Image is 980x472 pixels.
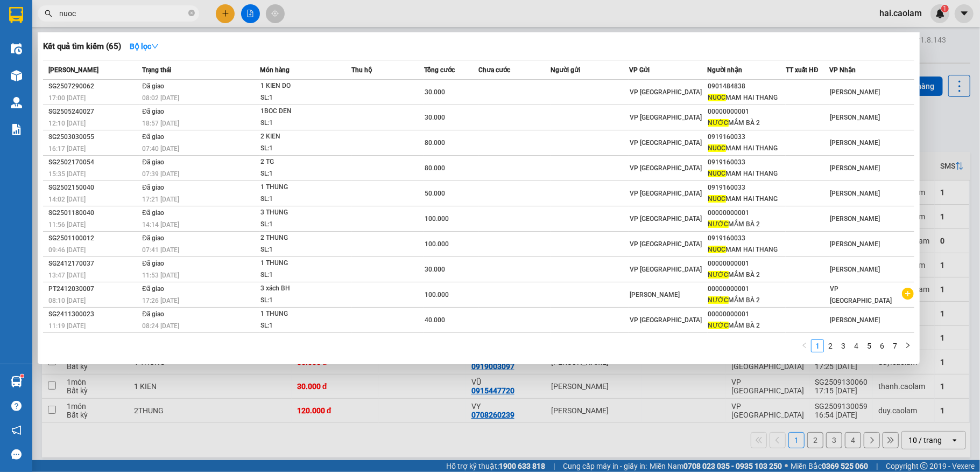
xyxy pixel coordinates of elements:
span: 17:00 [DATE] [48,94,86,102]
span: 40.000 [425,316,445,324]
div: SG2501100012 [48,233,139,244]
li: 7 [889,339,901,352]
span: [PERSON_NAME] [830,114,880,121]
div: MAM HAI THANG [708,193,786,205]
a: 4 [850,340,862,352]
span: TT xuất HĐ [786,66,819,74]
div: MẮM BÀ 2 [708,219,786,230]
span: Đã giao [142,209,164,217]
span: NUOC [708,170,726,177]
span: 08:24 [DATE] [142,322,179,330]
span: VP Nhận [829,66,856,74]
div: SL: 1 [260,168,341,180]
li: 4 [850,339,863,352]
span: [PERSON_NAME] [48,66,98,74]
span: 11:19 [DATE] [48,322,86,330]
li: 5 [863,339,876,352]
div: MAM HAI THANG [708,168,786,179]
span: 100.000 [425,215,449,223]
span: 30.000 [425,266,445,273]
img: warehouse-icon [11,376,22,387]
div: 1 THUNG [260,308,341,320]
div: SG2503030055 [48,131,139,143]
span: [PERSON_NAME] [830,215,880,223]
span: left [801,342,808,349]
div: SL: 1 [260,219,341,231]
div: MẮM BÀ 2 [708,295,786,306]
span: NƯỚC [708,271,729,279]
span: Đã giao [142,310,164,318]
span: [PERSON_NAME] [830,190,880,197]
img: warehouse-icon [11,43,22,54]
span: plus-circle [902,288,914,300]
span: 12:10 [DATE] [48,120,86,127]
span: message [11,449,22,460]
img: solution-icon [11,124,22,135]
div: 3 xách BH [260,283,341,295]
span: VP [GEOGRAPHIC_DATA] [630,139,702,147]
div: 2 THUNG [260,232,341,244]
span: Đã giao [142,260,164,267]
a: 2 [824,340,836,352]
span: down [151,43,159,50]
span: [PERSON_NAME] [830,316,880,324]
span: NƯỚC [708,119,729,127]
span: Trạng thái [142,66,171,74]
span: close-circle [188,10,195,16]
span: Thu hộ [352,66,372,74]
span: 30.000 [425,88,445,96]
a: 5 [863,340,875,352]
span: 14:02 [DATE] [48,196,86,203]
div: 3 THUNG [260,207,341,219]
div: SL: 1 [260,295,341,307]
h3: Kết quả tìm kiếm ( 65 ) [43,41,121,52]
span: Đã giao [142,133,164,141]
span: NƯỚC [708,296,729,304]
div: SL: 1 [260,143,341,155]
span: Đã giao [142,108,164,115]
div: MAM HAI THANG [708,92,786,103]
span: 16:17 [DATE] [48,145,86,152]
span: 08:02 [DATE] [142,94,179,102]
span: 11:53 [DATE] [142,272,179,279]
div: SG2505240027 [48,106,139,117]
div: PT2412030007 [48,283,139,295]
div: 00000000001 [708,207,786,219]
span: 18:57 [DATE] [142,120,179,127]
div: 0919160033 [708,182,786,193]
span: close-circle [188,9,195,19]
div: SG2502150040 [48,182,139,193]
span: search [45,10,52,17]
span: [PERSON_NAME] [830,240,880,248]
li: Next Page [901,339,914,352]
div: MẮM BÀ 2 [708,117,786,129]
span: Người gửi [551,66,580,74]
span: NƯỚC [708,322,729,329]
span: VP [GEOGRAPHIC_DATA] [630,240,702,248]
li: 3 [837,339,850,352]
button: right [901,339,914,352]
div: 1 THUNG [260,182,341,193]
a: 3 [837,340,849,352]
img: warehouse-icon [11,70,22,81]
span: 09:46 [DATE] [48,246,86,254]
div: 0901484838 [708,81,786,92]
input: Tìm tên, số ĐT hoặc mã đơn [59,8,186,19]
span: NUOC [708,94,726,101]
span: 07:39 [DATE] [142,170,179,178]
button: left [798,339,811,352]
span: 100.000 [425,291,449,299]
div: SL: 1 [260,269,341,281]
span: [PERSON_NAME] [830,164,880,172]
span: VP [GEOGRAPHIC_DATA] [630,114,702,121]
span: right [905,342,911,349]
div: 00000000001 [708,106,786,117]
span: Đã giao [142,285,164,293]
span: VP [GEOGRAPHIC_DATA] [830,285,892,304]
span: NƯỚC [708,220,729,228]
span: question-circle [11,401,22,411]
div: SL: 1 [260,244,341,256]
span: VP [GEOGRAPHIC_DATA] [630,164,702,172]
div: SG2507290062 [48,81,139,92]
div: MAM HAI THANG [708,244,786,255]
